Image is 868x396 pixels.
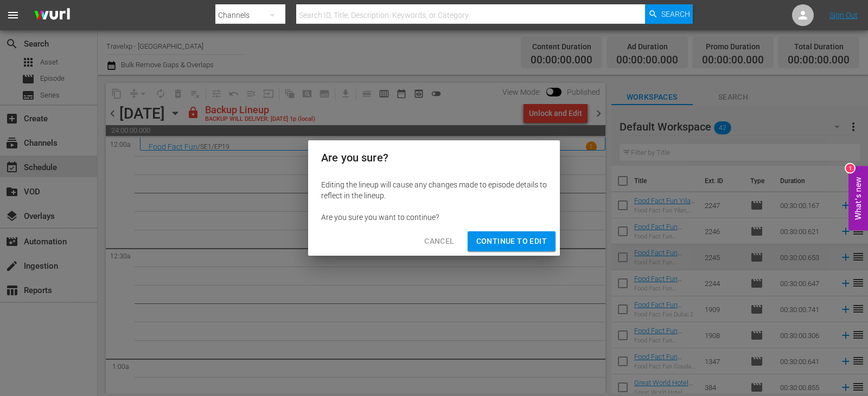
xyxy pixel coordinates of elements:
span: Cancel [424,235,454,248]
h2: Are you sure? [321,149,547,166]
div: 1 [846,164,854,172]
button: Cancel [416,231,463,251]
span: Search [661,4,690,24]
div: Editing the lineup will cause any changes made to episode details to reflect in the lineup. [321,179,547,201]
img: ans4CAIJ8jUAAAAAAAAAAAAAAAAAAAAAAAAgQb4GAAAAAAAAAAAAAAAAAAAAAAAAJMjXAAAAAAAAAAAAAAAAAAAAAAAAgAT5G... [26,3,78,28]
span: menu [7,9,20,22]
span: Continue to Edit [476,235,547,248]
div: Are you sure you want to continue? [321,212,547,223]
button: Open Feedback Widget [848,166,868,230]
a: Sign Out [829,11,858,20]
button: Continue to Edit [468,231,556,251]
